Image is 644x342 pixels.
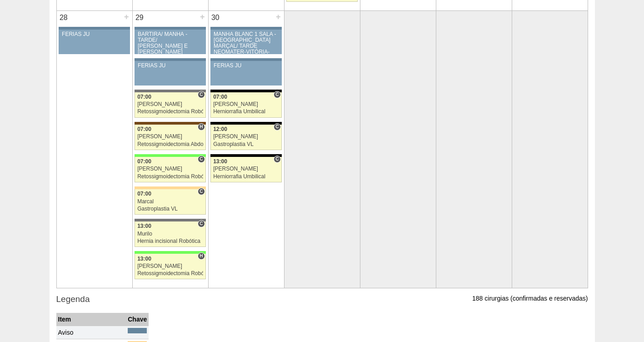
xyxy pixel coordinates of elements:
[213,94,227,100] span: 07:00
[135,189,205,215] a: C 07:00 Marcal Gastroplastia VL
[210,58,281,61] div: Key: Aviso
[135,122,205,125] div: Key: Santa Joana
[137,134,203,140] div: [PERSON_NAME]
[210,122,281,125] div: Key: Blanc
[137,223,151,229] span: 13:00
[213,126,227,132] span: 12:00
[198,220,205,227] span: Consultório
[209,11,223,25] div: 30
[213,109,279,115] div: Herniorrafia Umbilical
[135,219,205,221] div: Key: Santa Catarina
[135,90,205,92] div: Key: Santa Catarina
[210,92,281,118] a: C 07:00 [PERSON_NAME] Herniorrafia Umbilical
[135,221,205,247] a: C 13:00 Murilo Hernia incisional Robótica
[210,61,281,85] a: FERIAS JU
[137,94,151,100] span: 07:00
[138,63,203,69] div: FERIAS JU
[210,157,281,182] a: C 13:00 [PERSON_NAME] Herniorrafia Umbilical
[213,166,279,172] div: [PERSON_NAME]
[135,186,205,189] div: Key: Bartira
[210,154,281,157] div: Key: Blanc
[137,174,203,180] div: Retossigmoidectomia Robótica
[210,125,281,150] a: C 12:00 [PERSON_NAME] Gastroplastia VL
[213,158,227,165] span: 13:00
[137,158,151,165] span: 07:00
[135,58,205,61] div: Key: Aviso
[274,156,280,163] span: Consultório
[274,123,280,131] span: Consultório
[214,63,279,69] div: FERIAS JU
[198,91,205,98] span: Consultório
[137,166,203,172] div: [PERSON_NAME]
[59,30,130,54] a: FERIAS JU
[137,101,203,107] div: [PERSON_NAME]
[137,109,203,115] div: Retossigmoidectomia Robótica
[135,154,205,157] div: Key: Brasil
[137,231,203,237] div: Murilo
[135,125,205,150] a: H 07:00 [PERSON_NAME] Retossigmoidectomia Abdominal VL
[135,251,205,254] div: Key: Brasil
[56,293,588,306] h3: Legenda
[210,90,281,92] div: Key: Blanc
[56,326,126,339] td: Aviso
[275,11,282,23] div: +
[137,256,151,262] span: 13:00
[198,156,205,163] span: Consultório
[137,199,203,205] div: Marcal
[135,157,205,182] a: C 07:00 [PERSON_NAME] Retossigmoidectomia Robótica
[135,254,205,279] a: H 13:00 [PERSON_NAME] Retossigmoidectomia Robótica
[214,31,279,61] div: MANHÃ BLANC 1 SALA -[GEOGRAPHIC_DATA] MARÇAL/ TARDE NEOMATER-VITÓRIA-BARTIRA
[137,141,203,147] div: Retossigmoidectomia Abdominal VL
[135,92,205,118] a: C 07:00 [PERSON_NAME] Retossigmoidectomia Robótica
[62,31,127,37] div: FERIAS JU
[198,252,205,260] span: Hospital
[135,27,205,30] div: Key: Aviso
[137,238,203,244] div: Hernia incisional Robótica
[213,101,279,107] div: [PERSON_NAME]
[56,313,126,326] th: Item
[274,91,280,98] span: Consultório
[199,11,206,23] div: +
[472,294,588,303] p: 188 cirurgias (confirmadas e reservadas)
[210,30,281,54] a: MANHÃ BLANC 1 SALA -[GEOGRAPHIC_DATA] MARÇAL/ TARDE NEOMATER-VITÓRIA-BARTIRA
[135,61,205,85] a: FERIAS JU
[137,191,151,197] span: 07:00
[135,30,205,54] a: BARTIRA/ MANHÃ - TARDE/ [PERSON_NAME] E [PERSON_NAME]
[210,27,281,30] div: Key: Aviso
[213,174,279,180] div: Herniorrafia Umbilical
[137,126,151,132] span: 07:00
[59,27,130,30] div: Key: Aviso
[198,123,205,131] span: Hospital
[213,141,279,147] div: Gastroplastia VL
[57,11,71,25] div: 28
[213,134,279,140] div: [PERSON_NAME]
[138,31,203,55] div: BARTIRA/ MANHÃ - TARDE/ [PERSON_NAME] E [PERSON_NAME]
[137,206,203,212] div: Gastroplastia VL
[137,263,203,269] div: [PERSON_NAME]
[128,328,147,333] div: Key: Aviso
[126,313,149,326] th: Chave
[137,271,203,277] div: Retossigmoidectomia Robótica
[198,188,205,195] span: Consultório
[133,11,147,25] div: 29
[123,11,130,23] div: +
